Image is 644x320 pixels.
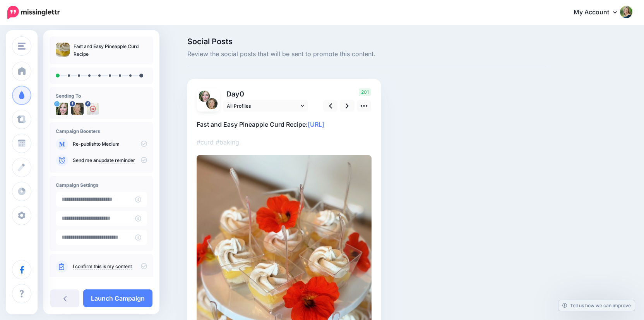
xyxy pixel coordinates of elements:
[99,157,135,163] a: update reminder
[73,141,147,148] p: to Medium
[223,100,308,112] a: All Profiles
[74,43,147,58] p: Fast and Easy Pineapple Curd Recipe
[73,263,132,270] a: I confirm this is my content
[18,43,26,50] img: menu.png
[308,120,324,128] a: [URL]
[73,157,147,164] p: Send me an
[56,103,68,115] img: Cidu7iYM-6280.jpg
[566,3,632,22] a: My Account
[187,49,546,59] span: Review the social posts that will be sent to promote this content.
[56,182,147,188] h4: Campaign Settings
[206,98,218,109] img: 293190005_567225781732108_4255238551469198132_n-bsa109236.jpg
[558,300,635,311] a: Tell us how we can improve
[56,43,70,57] img: 5d2fe02ed3f9ad887e10c9f568d92cbb_thumb.jpg
[223,88,309,100] p: Day
[56,128,147,134] h4: Campaign Boosters
[227,102,299,110] span: All Profiles
[73,141,96,147] a: Re-publish
[87,103,99,115] img: 148275965_268396234649312_50210864477919784_n-bsa145185.jpg
[240,90,244,98] span: 0
[187,38,546,45] span: Social Posts
[199,91,210,102] img: Cidu7iYM-6280.jpg
[71,103,84,115] img: 293190005_567225781732108_4255238551469198132_n-bsa109236.jpg
[197,137,372,147] p: #curd #baking
[56,93,147,99] h4: Sending To
[7,6,60,19] img: Missinglettr
[359,88,371,96] span: 201
[197,119,372,129] p: Fast and Easy Pineapple Curd Recipe:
